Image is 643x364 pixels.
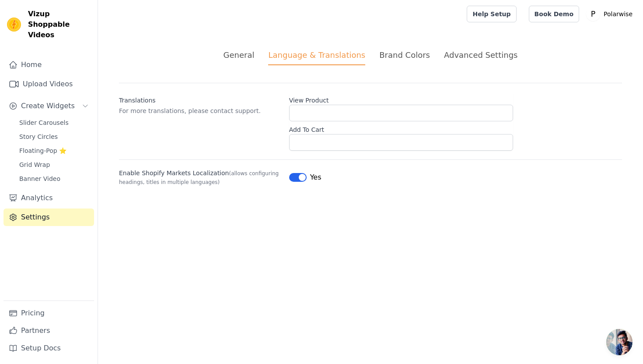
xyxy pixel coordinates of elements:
[3,209,94,226] a: Settings
[310,172,321,183] span: Yes
[19,174,60,183] span: Banner Video
[3,304,94,322] a: Pricing
[119,106,282,115] p: For more translations, please contact support.
[21,101,75,111] span: Create Widgets
[28,9,91,40] span: Vizup Shoppable Videos
[19,160,50,169] span: Grid Wrap
[14,131,94,143] a: Story Circles
[591,10,595,18] text: P
[19,132,58,141] span: Story Circles
[586,6,636,22] button: P Polarwise
[467,6,516,22] a: Help Setup
[19,118,69,127] span: Slider Carousels
[3,339,94,357] a: Setup Docs
[289,92,513,105] label: View Product
[14,145,94,157] a: Floating-Pop ⭐
[7,18,21,32] img: Vizup
[268,49,365,65] div: Language & Translations
[19,146,66,155] span: Floating-Pop ⭐
[119,169,282,186] label: Enable Shopify Markets Localization
[3,322,94,339] a: Partners
[289,172,321,183] button: Yes
[119,92,282,105] div: Translations
[224,49,255,61] div: General
[379,49,430,61] div: Brand Colors
[3,75,94,93] a: Upload Videos
[3,97,94,115] button: Create Widgets
[606,329,633,355] a: Open de chat
[529,6,579,22] a: Book Demo
[444,49,517,61] div: Advanced Settings
[3,56,94,74] a: Home
[289,122,513,134] label: Add To Cart
[600,6,636,22] p: Polarwise
[14,173,94,185] a: Banner Video
[14,117,94,129] a: Slider Carousels
[14,159,94,171] a: Grid Wrap
[3,189,94,207] a: Analytics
